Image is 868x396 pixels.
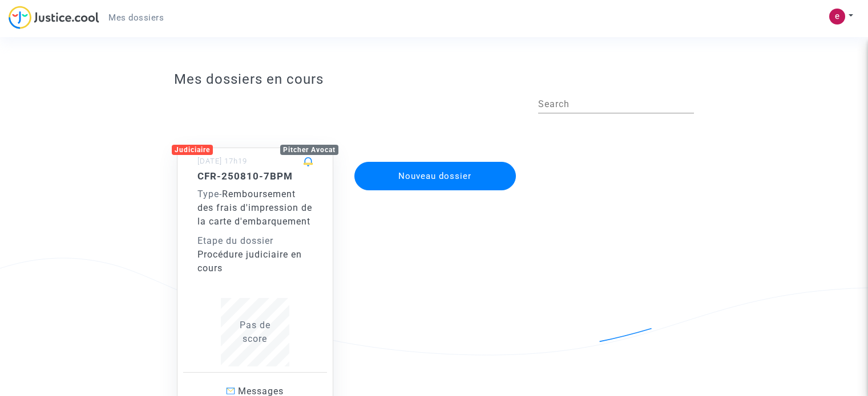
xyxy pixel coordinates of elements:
[240,320,271,344] span: Pas de score
[197,157,247,165] small: [DATE] 17h19
[197,189,219,199] span: Type
[99,9,173,26] a: Mes dossiers
[280,145,338,155] div: Pitcher Avocat
[354,162,516,190] button: Nouveau dossier
[9,6,99,29] img: jc-logo.svg
[197,170,313,182] h5: CFR-250810-7BPM
[174,71,694,88] h3: Mes dossiers en cours
[353,154,518,165] a: Nouveau dossier
[197,189,222,199] span: -
[197,248,313,275] div: Procédure judiciaire en cours
[108,13,164,23] span: Mes dossiers
[197,234,313,248] div: Etape du dossier
[172,145,213,155] div: Judiciaire
[197,189,312,227] span: Remboursement des frais d'impression de la carte d'embarquement
[829,9,845,25] img: ACg8ocL1Yn6KaiJ9DdjUKbXgBjEexljN3sYZBXLBqD6ZClOfaTCACg=s96-c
